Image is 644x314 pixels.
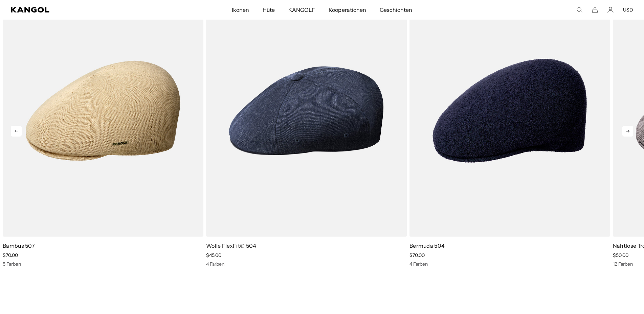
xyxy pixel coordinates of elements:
span: $70.00 [3,252,18,258]
a: Konto [607,7,614,13]
a: Kangol (Stadt) [11,7,154,13]
a: Bermuda 504 [409,242,445,249]
span: $70.00 [409,252,425,258]
div: 5 Farben [3,261,203,267]
button: Warenkorb [592,7,598,13]
button: USD [623,7,633,13]
a: Wolle FlexFit® 504 [206,242,257,249]
span: $50.00 [613,252,628,258]
summary: Suche hier [576,7,582,13]
div: 4 Farben [409,261,610,267]
a: Bambus 507 [3,242,35,249]
span: $45.00 [206,252,221,258]
div: 4 Farben [206,261,407,267]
